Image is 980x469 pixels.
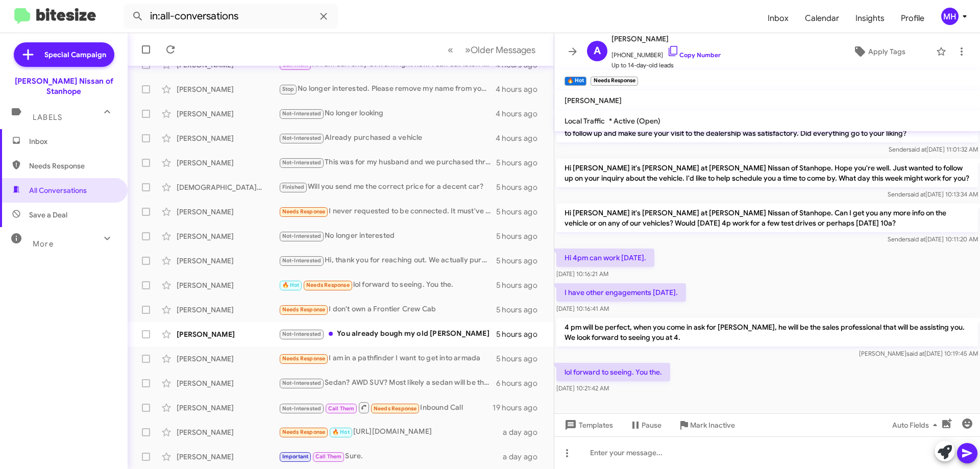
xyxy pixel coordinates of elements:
[556,305,609,312] span: [DATE] 10:16:41 AM
[282,233,322,239] span: Not-Interested
[177,256,279,266] div: [PERSON_NAME]
[591,77,638,86] small: Needs Response
[282,453,309,460] span: Important
[554,416,621,434] button: Templates
[29,136,116,146] span: Inbox
[177,329,279,339] div: [PERSON_NAME]
[888,235,978,243] span: Sender [DATE] 10:11:20 AM
[562,416,613,434] span: Templates
[609,116,660,126] span: * Active (Open)
[503,427,546,437] div: a day ago
[282,429,326,435] span: Needs Response
[496,305,546,315] div: 5 hours ago
[177,158,279,168] div: [PERSON_NAME]
[459,39,542,60] button: Next
[496,329,546,339] div: 5 hours ago
[565,77,586,86] small: 🔥 Hot
[306,282,350,288] span: Needs Response
[177,305,279,315] div: [PERSON_NAME]
[493,403,546,413] div: 19 hours ago
[611,45,721,60] span: [PHONE_NUMBER]
[556,318,978,347] p: 4 pm will be perfect, when you come in ask for [PERSON_NAME], he will be the sales professional t...
[556,204,978,232] p: Hi [PERSON_NAME] it's [PERSON_NAME] at [PERSON_NAME] Nissan of Stanhope. Can I get you any more i...
[177,403,279,413] div: [PERSON_NAME]
[496,280,546,290] div: 5 hours ago
[868,42,905,61] span: Apply Tags
[177,84,279,94] div: [PERSON_NAME]
[888,190,978,198] span: Sender [DATE] 10:13:34 AM
[279,230,496,242] div: No longer interested
[670,416,743,434] button: Mark Inactive
[565,96,622,105] span: [PERSON_NAME]
[282,208,326,215] span: Needs Response
[282,355,326,362] span: Needs Response
[279,328,496,340] div: You already bough my old [PERSON_NAME]
[177,280,279,290] div: [PERSON_NAME]
[859,350,978,357] span: [PERSON_NAME] [DATE] 10:19:45 AM
[33,239,54,249] span: More
[556,249,654,267] p: Hi 4pm can work [DATE].
[642,416,661,434] span: Pause
[177,378,279,388] div: [PERSON_NAME]
[933,8,969,25] button: MH
[621,416,670,434] button: Pause
[44,50,106,60] span: Special Campaign
[279,157,496,168] div: This was for my husband and we purchased through you
[442,39,459,60] button: Previous
[667,51,721,59] a: Copy Number
[279,401,493,414] div: Inbound Call
[282,135,322,141] span: Not-Interested
[124,4,338,29] input: Search
[29,185,87,195] span: All Conversations
[282,380,322,386] span: Not-Interested
[14,42,114,67] a: Special Campaign
[496,354,546,364] div: 5 hours ago
[556,270,608,278] span: [DATE] 10:16:21 AM
[374,405,417,412] span: Needs Response
[279,108,496,119] div: No longer looking
[496,256,546,266] div: 5 hours ago
[177,354,279,364] div: [PERSON_NAME]
[33,113,62,122] span: Labels
[797,4,847,33] a: Calendar
[177,231,279,241] div: [PERSON_NAME]
[282,184,305,190] span: Finished
[556,363,670,381] p: lol forward to seeing. You the.
[889,145,978,153] span: Sender [DATE] 11:01:32 AM
[941,8,959,25] div: MH
[759,4,797,33] a: Inbox
[496,158,546,168] div: 5 hours ago
[893,4,933,33] span: Profile
[279,377,496,389] div: Sedan? AWD SUV? Most likely a sedan will be the least expensive in this market.
[503,452,546,462] div: a day ago
[279,279,496,291] div: lol forward to seeing. You the.
[556,159,978,187] p: Hi [PERSON_NAME] it's [PERSON_NAME] at [PERSON_NAME] Nissan of Stanhope. Hope you're well. Just w...
[565,116,605,126] span: Local Traffic
[496,207,546,217] div: 5 hours ago
[29,210,67,220] span: Save a Deal
[279,426,503,438] div: [URL][DOMAIN_NAME]
[884,416,949,434] button: Auto Fields
[279,83,496,95] div: No longer interested. Please remove my name from your advertising and sales list.
[279,206,496,217] div: I never requested to be connected. It must've done it automatically
[909,145,926,153] span: said at
[611,33,721,45] span: [PERSON_NAME]
[496,84,546,94] div: 4 hours ago
[892,416,941,434] span: Auto Fields
[279,181,496,193] div: Will you send me the correct price for a decent car?
[177,182,279,192] div: [DEMOGRAPHIC_DATA][PERSON_NAME]
[29,161,116,171] span: Needs Response
[826,42,931,61] button: Apply Tags
[847,4,893,33] a: Insights
[177,207,279,217] div: [PERSON_NAME]
[282,405,322,412] span: Not-Interested
[328,405,355,412] span: Call Them
[471,44,535,56] span: Older Messages
[177,133,279,143] div: [PERSON_NAME]
[448,43,453,56] span: «
[442,39,542,60] nav: Page navigation example
[282,257,322,264] span: Not-Interested
[594,43,601,59] span: A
